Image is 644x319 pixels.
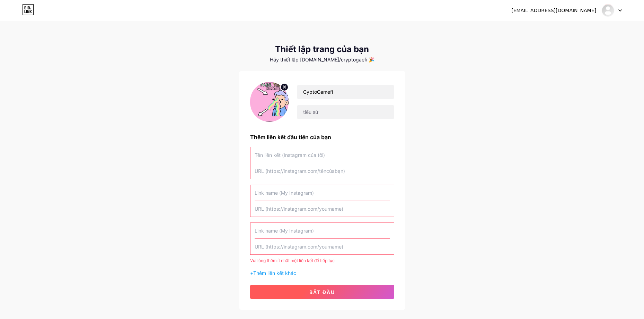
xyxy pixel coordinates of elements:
font: [EMAIL_ADDRESS][DOMAIN_NAME] [511,8,596,13]
font: Hãy thiết lập [DOMAIN_NAME]/cryptogaefi 🎉 [270,57,374,62]
font: Thêm liên kết khác [253,270,296,276]
input: URL (https://instagram.com/yourname) [255,239,390,254]
font: Thêm liên kết đầu tiên của bạn [250,134,331,141]
input: Link name (My Instagram) [255,185,390,201]
font: + [250,270,253,276]
font: Thiết lập trang của bạn [275,44,369,54]
img: profile pic [250,82,289,122]
img: cryptogaefi [601,4,615,17]
input: URL (https://instagram.com/yourname) [255,201,390,217]
font: bắt đầu [309,289,335,295]
input: Tên liên kết (Instagram của tôi) [255,147,390,163]
input: URL (https://instagram.com/têncủabạn) [255,163,390,179]
input: Tên của bạn [297,85,394,99]
input: tiểu sử [297,105,394,119]
button: bắt đầu [250,285,394,299]
input: Link name (My Instagram) [255,223,390,238]
font: Vui lòng thêm ít nhất một liên kết để tiếp tục [250,258,335,263]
